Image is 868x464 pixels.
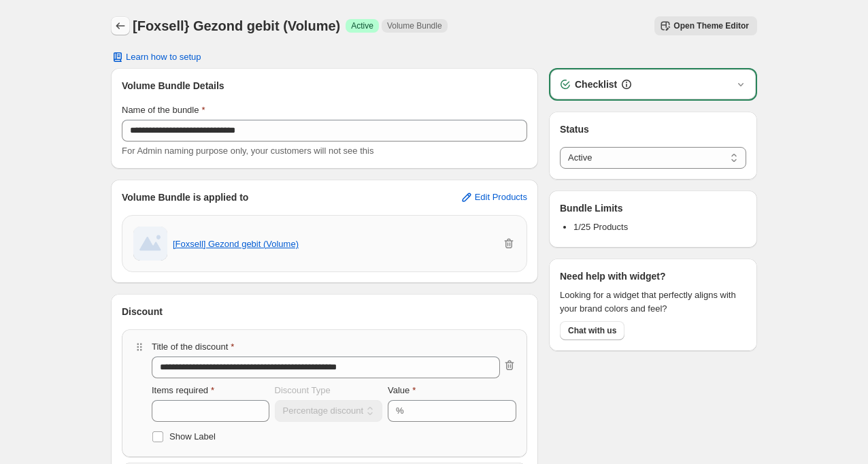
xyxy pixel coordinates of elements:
[396,404,404,418] div: %
[152,384,214,397] label: Items required
[654,16,757,35] a: Open Theme Editor
[452,186,535,208] button: Edit Products
[122,190,248,204] h3: Volume Bundle is applied to
[387,20,442,31] span: Volume Bundle
[388,384,416,397] label: Value
[122,305,163,318] h3: Discount
[568,325,616,336] span: Chat with us
[103,48,210,67] button: Learn how to setup
[560,321,624,340] button: Chat with us
[275,384,331,397] label: Discount Type
[560,269,666,283] h3: Need help with widget?
[122,79,527,93] h3: Volume Bundle Details
[169,431,216,442] span: Show Label
[560,201,623,215] h3: Bundle Limits
[560,288,746,316] span: Looking for a widget that perfectly aligns with your brand colors and feel?
[133,227,167,261] img: [Foxsell] Gezond gebit (Volume)
[351,20,373,31] span: Active
[152,340,234,354] label: Title of the discount
[575,78,617,91] h3: Checklist
[475,192,527,203] span: Edit Products
[133,18,340,34] h1: [Foxsell} Gezond gebit (Volume)
[560,122,746,136] h3: Status
[122,103,205,117] label: Name of the bundle
[122,146,373,156] span: For Admin naming purpose only, your customers will not see this
[111,16,130,35] button: Back
[173,239,299,249] button: [Foxsell] Gezond gebit (Volume)
[573,222,628,232] span: 1/25 Products
[673,20,749,31] span: Open Theme Editor
[126,52,201,63] span: Learn how to setup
